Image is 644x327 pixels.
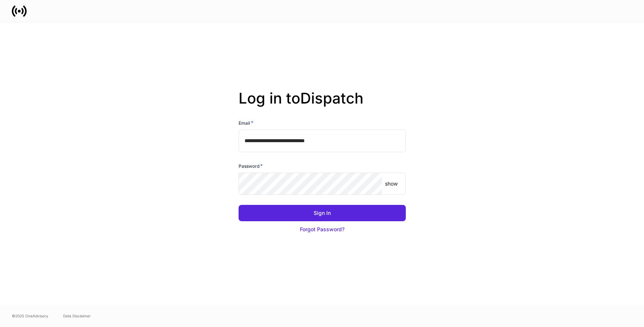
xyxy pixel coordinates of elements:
a: Data Disclaimer [63,313,91,319]
div: Forgot Password? [300,226,344,233]
div: Sign In [314,209,331,217]
button: Sign In [239,205,406,221]
p: show [385,180,398,187]
h2: Log in to Dispatch [239,89,406,119]
span: © 2025 OneAdvisory [12,313,48,319]
button: Forgot Password? [239,221,406,238]
h6: Password [239,162,263,170]
h6: Email [239,119,253,127]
